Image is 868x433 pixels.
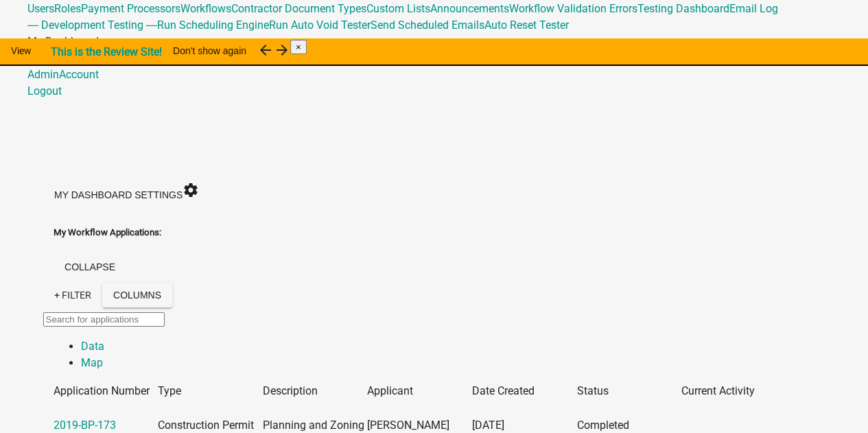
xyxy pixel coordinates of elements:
strong: This is the Review Site! [51,45,162,58]
button: Don't show again [162,38,257,63]
a: Account [59,68,99,81]
span: Current Activity [681,384,755,397]
span: Completed [576,419,629,432]
a: Roles [54,2,81,15]
span: Application Number [54,384,150,397]
a: Contractor Document Types [231,2,366,15]
span: × [296,42,301,52]
a: Announcements [430,2,509,15]
span: Status [576,384,608,397]
div: Global [27,1,868,34]
datatable-header-cell: Application Number [54,382,159,400]
datatable-header-cell: Description [263,382,368,400]
span: My Dashboard Settings [54,189,183,200]
span: Type [158,384,181,397]
span: Construction Permit [158,419,254,432]
a: Testing Dashboard [637,2,729,15]
span: Applicant [367,384,413,397]
h5: My Workflow Applications: [54,226,815,239]
a: ---- Development Testing ---- [27,19,157,32]
datatable-header-cell: Date Created [472,382,577,400]
a: My Dashboard [27,35,99,48]
button: Close [290,40,307,54]
button: Columns [102,283,172,307]
a: Workflow Validation Errors [509,2,637,15]
a: Logout [27,84,62,97]
span: Date Created [472,384,535,397]
span: 11/26/2024 [472,419,504,432]
a: Admin [27,68,59,81]
datatable-header-cell: Current Activity [681,382,786,400]
span: Description [263,384,318,397]
a: 2019-BP-173 [54,419,116,432]
div: Alextorrez [27,67,868,100]
a: Payment Processors [81,2,180,15]
a: Run Auto Void Tester [269,19,371,32]
a: Auto Reset Tester [484,19,569,32]
a: Workflows [180,2,231,15]
button: collapse [54,255,126,279]
span: Alex Torrez [367,419,449,432]
datatable-header-cell: Type [158,382,263,400]
a: Users [27,2,54,15]
a: Custom Lists [366,2,430,15]
i: settings [183,182,199,198]
datatable-header-cell: Applicant [367,382,472,400]
datatable-header-cell: Status [576,382,681,400]
a: + Filter [43,283,102,307]
a: Email Log [729,2,778,15]
a: Send Scheduled Emails [371,19,484,32]
i: arrow_forward [274,42,290,58]
i: arrow_back [257,42,274,58]
a: Map [81,356,103,369]
a: Data [81,340,104,353]
button: My Dashboard Settingssettings [43,176,210,207]
a: Run Scheduling Engine [157,19,269,32]
input: Search for applications [43,312,165,327]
